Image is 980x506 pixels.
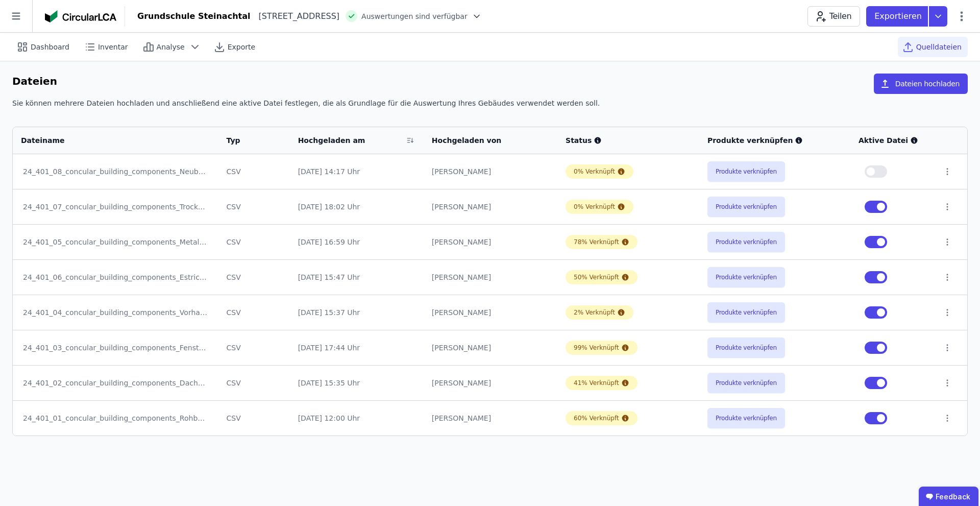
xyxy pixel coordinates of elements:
[23,202,208,212] div: 24_401_07_concular_building_components_Trockenbau.xlsx
[432,307,549,318] div: [PERSON_NAME]
[707,135,842,146] div: Produkte verknüpfen
[227,378,282,388] div: CSV
[12,98,968,116] div: Sie können mehrere Dateien hochladen und anschließend eine aktive Datei festlegen, die als Grundl...
[227,166,282,177] div: CSV
[298,135,403,146] div: Hochgeladen am
[432,378,549,388] div: [PERSON_NAME]
[227,343,282,353] div: CSV
[874,74,968,94] button: Dateien hochladen
[21,135,197,146] div: Dateiname
[432,135,536,146] div: Hochgeladen von
[98,42,128,52] span: Inventar
[23,343,208,353] div: 24_401_03_concular_building_components_Fenster_Alu-Türen (1).xlsx
[227,135,269,146] div: Typ
[432,343,549,353] div: [PERSON_NAME]
[707,408,785,428] button: Produkte verknüpfen
[707,302,785,323] button: Produkte verknüpfen
[707,267,785,287] button: Produkte verknüpfen
[298,413,415,423] div: [DATE] 12:00 Uhr
[916,42,962,52] span: Quelldateien
[574,273,619,281] div: 50% Verknüpft
[137,10,250,22] div: Grundschule Steinachtal
[432,166,549,177] div: [PERSON_NAME]
[31,42,69,52] span: Dashboard
[227,272,282,282] div: CSV
[298,307,415,318] div: [DATE] 15:37 Uhr
[298,272,415,282] div: [DATE] 15:47 Uhr
[361,11,468,21] span: Auswertungen sind verfügbar
[574,379,619,387] div: 41% Verknüpft
[23,237,208,247] div: 24_401_05_concular_building_components_Metallbauarbeiten_PR-Fassade (2).xlsx
[298,237,415,247] div: [DATE] 16:59 Uhr
[859,135,926,146] div: Aktive Datei
[227,202,282,212] div: CSV
[12,74,57,90] h6: Dateien
[432,272,549,282] div: [PERSON_NAME]
[432,237,549,247] div: [PERSON_NAME]
[157,42,185,52] span: Analyse
[23,307,208,318] div: 24_401_04_concular_building_components_Vorhangfassaden (1).xlsx
[432,202,549,212] div: [PERSON_NAME]
[574,203,615,211] div: 0% Verknüpft
[574,344,619,352] div: 99% Verknüpft
[574,238,619,246] div: 78% Verknüpft
[298,343,415,353] div: [DATE] 17:44 Uhr
[45,10,116,22] img: Concular
[874,10,924,22] p: Exportieren
[707,161,785,182] button: Produkte verknüpfen
[707,373,785,393] button: Produkte verknüpfen
[23,413,208,423] div: 24_401_01_concular_building_components_Rohbau.xlsx
[807,6,860,27] button: Teilen
[298,378,415,388] div: [DATE] 15:35 Uhr
[574,414,619,422] div: 60% Verknüpft
[298,166,415,177] div: [DATE] 14:17 Uhr
[23,272,208,282] div: 24_401_06_concular_building_components_Estrich.xlsx
[23,166,208,177] div: 24_401_08_concular_building_components_Neubau_Putz_Maler (1).xlsx
[707,197,785,217] button: Produkte verknüpfen
[432,413,549,423] div: [PERSON_NAME]
[574,167,615,176] div: 0% Verknüpft
[707,338,785,358] button: Produkte verknüpfen
[566,135,691,146] div: Status
[227,413,282,423] div: CSV
[228,42,255,52] span: Exporte
[250,10,339,22] div: [STREET_ADDRESS]
[707,232,785,252] button: Produkte verknüpfen
[298,202,415,212] div: [DATE] 18:02 Uhr
[227,237,282,247] div: CSV
[574,308,615,317] div: 2% Verknüpft
[23,378,208,388] div: 24_401_02_concular_building_components_Dachdecker_Klempner_Abdichtung. (2).xlsx
[227,307,282,318] div: CSV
